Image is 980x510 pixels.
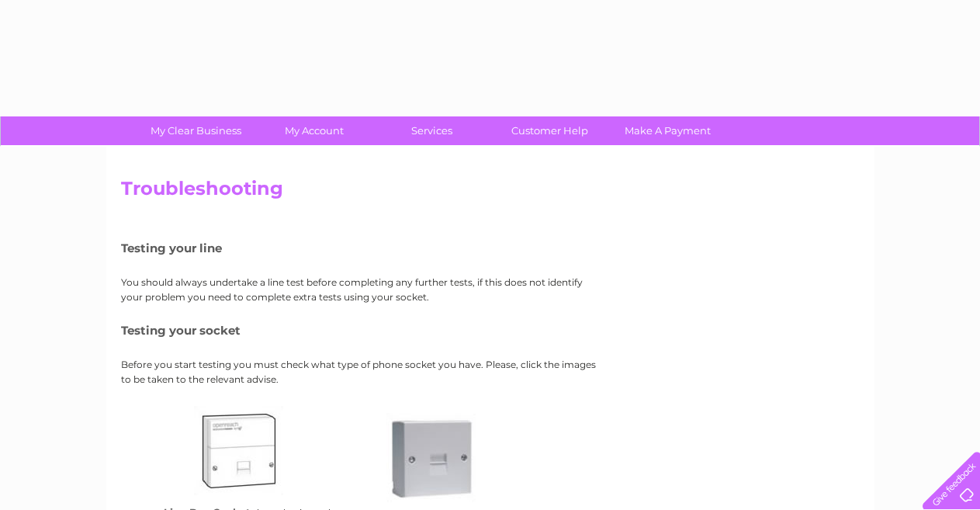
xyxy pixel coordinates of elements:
a: Make A Payment [604,116,732,145]
p: Before you start testing you must check what type of phone socket you have. Please, click the ima... [121,357,602,387]
h5: Testing your line [121,241,602,255]
h2: Troubleshooting [121,178,860,207]
h5: Testing your socket [121,324,602,337]
a: My Account [250,116,378,145]
a: My Clear Business [132,116,260,145]
a: Customer Help [486,116,614,145]
p: You should always undertake a line test before completing any further tests, if this does not ide... [121,275,602,304]
a: Services [368,116,496,145]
